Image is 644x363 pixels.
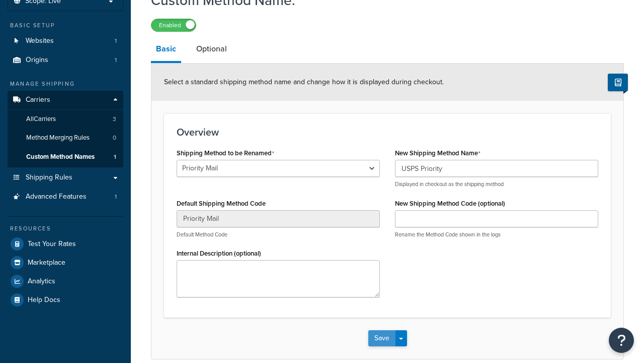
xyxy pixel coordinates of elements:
[26,134,90,142] span: Method Merging Rules
[8,235,123,253] a: Test Your Rates
[26,153,95,161] span: Custom Method Names
[8,51,123,70] li: Origins
[8,148,123,166] a: Custom Method Names1
[113,134,116,142] span: 0
[151,19,196,31] label: Enabled
[113,115,116,124] span: 3
[8,254,123,272] a: Marketplace
[8,129,123,147] a: Method Merging Rules0
[28,259,65,267] span: Marketplace
[8,91,123,167] li: Carriers
[26,96,50,104] span: Carriers
[8,32,123,50] li: Websites
[8,148,123,166] li: Custom Method Names
[368,330,395,346] button: Save
[26,37,54,45] span: Websites
[26,193,87,201] span: Advanced Features
[8,51,123,70] a: Origins1
[191,37,232,61] a: Optional
[177,231,380,238] p: Default Method Code
[115,37,117,45] span: 1
[395,180,598,188] p: Displayed in checkout as the shipping method
[28,296,60,305] span: Help Docs
[8,188,123,206] li: Advanced Features
[115,193,117,201] span: 1
[8,80,123,88] div: Manage Shipping
[8,168,123,187] a: Shipping Rules
[177,200,266,207] label: Default Shipping Method Code
[8,188,123,206] a: Advanced Features1
[177,149,274,157] label: Shipping Method to be Renamed
[8,129,123,147] li: Method Merging Rules
[28,277,55,286] span: Analytics
[151,37,181,63] a: Basic
[164,77,444,87] span: Select a standard shipping method name and change how it is displayed during checkout.
[26,56,48,65] span: Origins
[608,74,628,91] button: Show Help Docs
[28,240,76,249] span: Test Your Rates
[395,200,505,207] label: New Shipping Method Code (optional)
[8,21,123,30] div: Basic Setup
[8,291,123,309] a: Help Docs
[395,231,598,238] p: Rename the Method Code shown in the logs
[177,250,261,257] label: Internal Description (optional)
[26,115,56,124] span: All Carriers
[8,32,123,50] a: Websites1
[395,149,480,157] label: New Shipping Method Name
[8,224,123,233] div: Resources
[177,127,598,138] h3: Overview
[26,173,72,182] span: Shipping Rules
[8,91,123,109] a: Carriers
[114,153,116,161] span: 1
[8,272,123,290] a: Analytics
[609,328,634,353] button: Open Resource Center
[8,110,123,129] a: AllCarriers3
[115,56,117,65] span: 1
